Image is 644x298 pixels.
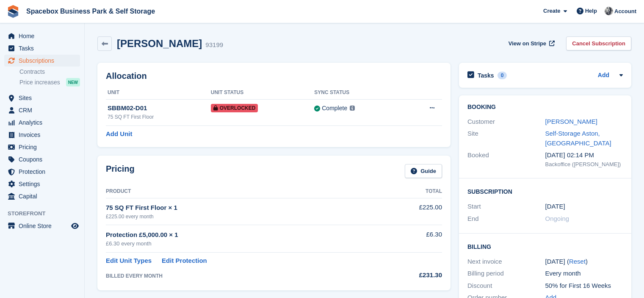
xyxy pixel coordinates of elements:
img: icon-info-grey-7440780725fd019a000dd9b08b2336e03edf1995a4989e88bcd33f0948082b44.svg [350,106,355,111]
span: Subscriptions [19,55,69,67]
div: Site [467,129,545,148]
span: Help [585,7,597,15]
span: View on Stripe [509,39,546,48]
a: menu [4,92,80,104]
div: Next invoice [467,257,545,267]
span: Coupons [19,153,69,165]
img: stora-icon-8386f47178a22dfd0bd8f6a31ec36ba5ce8667c1dd55bd0f319d3a0aa187defe.svg [7,5,19,18]
span: Storefront [8,209,84,218]
a: menu [4,42,80,54]
span: Settings [19,178,69,190]
span: Protection [19,166,69,178]
a: menu [4,117,80,128]
span: Online Store [19,220,69,232]
h2: Subscription [467,187,623,195]
a: Preview store [70,221,80,231]
div: Every month [545,269,623,279]
div: [DATE] 02:14 PM [545,150,623,160]
div: [DATE] ( ) [545,257,623,267]
a: menu [4,178,80,190]
th: Total [380,185,442,198]
a: [PERSON_NAME] [545,118,597,125]
th: Product [106,185,380,198]
a: Guide [405,164,442,178]
a: Add [598,71,609,81]
div: £6.30 every month [106,240,380,248]
div: Booked [467,150,545,168]
div: Billing period [467,269,545,279]
a: menu [4,30,80,42]
span: Home [19,30,69,42]
div: SBBM02-D01 [108,103,211,113]
span: Analytics [19,117,69,128]
div: BILLED EVERY MONTH [106,272,380,280]
span: Sites [19,92,69,104]
a: Contracts [19,68,80,76]
div: 93199 [205,40,223,50]
div: Customer [467,117,545,127]
span: Ongoing [545,215,569,222]
div: 0 [498,72,507,79]
span: Account [614,7,636,16]
div: NEW [66,78,80,86]
div: Protection £5,000.00 × 1 [106,230,380,240]
h2: Billing [467,242,623,251]
h2: Allocation [106,71,442,81]
div: Complete [322,104,347,113]
span: CRM [19,104,69,116]
span: Price increases [19,78,60,86]
h2: Pricing [106,164,135,178]
a: menu [4,190,80,202]
th: Unit [106,86,211,100]
a: menu [4,166,80,178]
a: Add Unit [106,129,132,139]
th: Sync Status [314,86,403,100]
a: Spacebox Business Park & Self Storage [23,4,158,18]
div: 75 SQ FT First Floor × 1 [106,203,380,213]
h2: Tasks [478,72,494,79]
a: Self-Storage Aston, [GEOGRAPHIC_DATA] [545,130,611,147]
a: menu [4,141,80,153]
th: Unit Status [211,86,315,100]
span: Tasks [19,42,69,54]
div: £231.30 [380,270,442,280]
span: Pricing [19,141,69,153]
a: View on Stripe [505,36,556,50]
div: Start [467,202,545,212]
a: menu [4,220,80,232]
a: menu [4,153,80,165]
div: 50% for First 16 Weeks [545,281,623,291]
time: 2025-06-29 00:00:00 UTC [545,202,565,212]
img: SUDIPTA VIRMANI [605,7,613,15]
span: Capital [19,190,69,202]
div: Discount [467,281,545,291]
h2: [PERSON_NAME] [117,38,202,49]
td: £225.00 [380,198,442,225]
div: Backoffice ([PERSON_NAME]) [545,160,623,169]
div: End [467,214,545,224]
a: Price increases NEW [19,78,80,87]
a: menu [4,129,80,141]
a: Cancel Subscription [566,36,631,50]
span: Invoices [19,129,69,141]
a: Edit Protection [162,256,207,266]
a: Reset [569,258,586,265]
span: Create [543,7,560,15]
a: Edit Unit Types [106,256,152,266]
td: £6.30 [380,225,442,253]
a: menu [4,104,80,116]
div: £225.00 every month [106,213,380,220]
div: 75 SQ FT First Floor [108,113,211,121]
span: Overlocked [211,104,258,112]
h2: Booking [467,104,623,111]
a: menu [4,55,80,67]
